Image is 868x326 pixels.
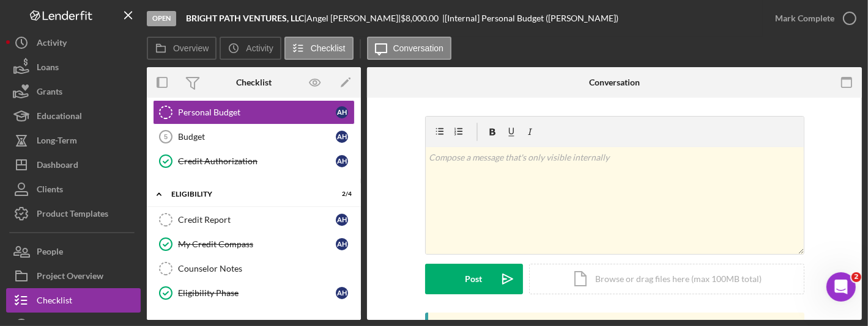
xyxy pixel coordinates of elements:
[763,6,862,31] button: Mark Complete
[178,156,336,166] div: Credit Authorization
[37,264,103,291] div: Project Overview
[220,37,281,60] button: Activity
[336,214,348,226] div: A H
[466,264,483,294] div: Post
[336,131,348,143] div: A H
[589,78,640,87] div: Conversation
[393,43,444,53] label: Conversation
[311,43,346,53] label: Checklist
[178,107,336,117] div: Personal Budget
[336,238,348,250] div: A H
[153,232,355,256] a: My Credit CompassAH
[153,100,355,125] a: Personal BudgetAH
[37,79,62,107] div: Grants
[178,288,336,298] div: Eligibility Phase
[367,37,452,60] button: Conversation
[775,6,834,31] div: Mark Complete
[336,155,348,167] div: A H
[178,215,336,225] div: Credit Report
[6,153,141,177] button: Dashboard
[37,177,63,205] div: Clients
[442,13,618,23] div: | [Internal] Personal Budget ([PERSON_NAME])
[147,11,176,26] div: Open
[236,78,272,87] div: Checklist
[6,55,141,79] button: Loans
[153,208,355,232] a: Credit ReportAH
[37,128,77,156] div: Long-Term
[330,190,352,198] div: 2 / 4
[336,106,348,118] div: A H
[401,13,442,23] div: $8,000.00
[37,104,82,131] div: Educational
[6,79,141,104] button: Grants
[153,125,355,149] a: 5BudgetAH
[37,153,78,180] div: Dashboard
[153,256,355,281] a: Counselor Notes
[6,201,141,226] button: Product Templates
[186,13,306,23] div: |
[153,281,355,305] a: Eligibility PhaseAH
[178,264,354,273] div: Counselor Notes
[6,128,141,153] button: Long-Term
[37,288,72,316] div: Checklist
[37,239,63,267] div: People
[37,55,59,82] div: Loans
[171,190,321,198] div: ELIGIBILITY
[336,287,348,299] div: A H
[178,132,336,142] div: Budget
[173,43,209,53] label: Overview
[284,37,354,60] button: Checklist
[6,288,141,313] button: Checklist
[6,239,141,264] button: People
[6,104,141,128] button: Educational
[147,37,217,60] button: Overview
[246,43,273,53] label: Activity
[6,264,141,288] button: Project Overview
[37,201,108,229] div: Product Templates
[178,239,336,249] div: My Credit Compass
[425,264,523,294] button: Post
[164,133,168,140] tspan: 5
[186,13,304,23] b: BRIGHT PATH VENTURES, LLC
[153,149,355,173] a: Credit AuthorizationAH
[6,177,141,201] button: Clients
[306,13,401,23] div: Angel [PERSON_NAME] |
[851,272,861,282] span: 2
[826,272,856,302] iframe: Intercom live chat
[6,31,141,55] button: Activity
[37,31,67,58] div: Activity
